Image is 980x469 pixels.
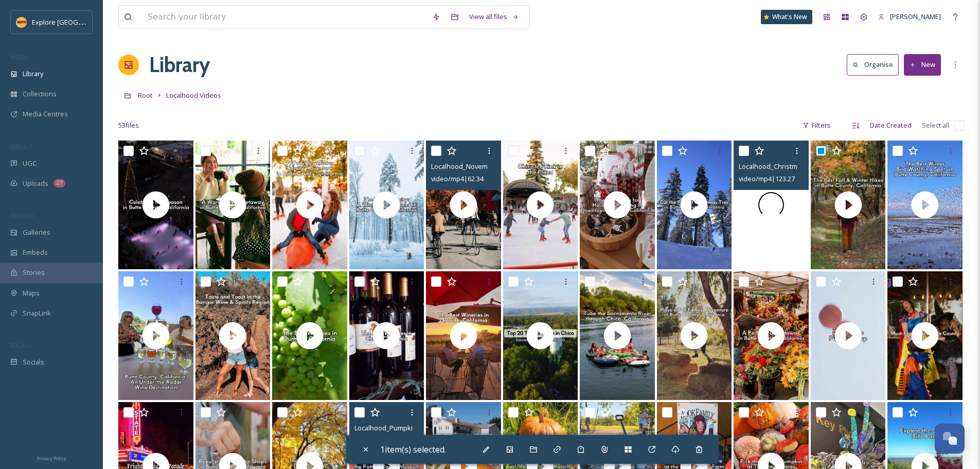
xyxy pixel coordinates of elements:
img: thumbnail [811,141,886,269]
img: thumbnail [195,141,271,269]
img: thumbnail [426,271,501,400]
span: WIDGETS [10,212,34,219]
span: 53 file s [118,120,139,130]
a: Localhood Videos [166,89,221,101]
span: UGC [23,159,37,168]
img: thumbnail [657,271,732,400]
span: Collections [23,89,57,99]
a: View all files [464,7,524,27]
span: video/mp4 | 123.27 MB | 1440 x 2560 [739,173,842,183]
span: Select all [922,120,949,130]
input: Search your library [142,6,427,28]
span: Explore [GEOGRAPHIC_DATA] [32,17,122,27]
span: SOCIALS [10,341,31,349]
span: Localhood_November Things to Do.mp4 [431,161,554,171]
span: COLLECT [10,143,32,150]
button: Open Chat [935,424,965,454]
img: thumbnail [349,141,424,269]
img: thumbnail [195,271,271,400]
span: Localhood_Christmas Best Events.mp4 [739,161,857,171]
img: thumbnail [580,271,655,400]
img: thumbnail [887,271,963,400]
span: MEDIA [10,53,28,61]
img: thumbnail [734,271,809,400]
span: Library [23,69,43,79]
img: thumbnail [657,141,732,269]
a: Privacy Policy [37,451,66,464]
img: thumbnail [503,141,578,269]
div: 27 [54,179,65,187]
span: [PERSON_NAME] [890,12,941,21]
img: thumbnail [349,271,424,400]
button: New [904,54,941,75]
button: Organise [847,54,899,75]
img: thumbnail [118,271,193,400]
span: Root [138,91,153,100]
span: 1 item(s) selected. [380,444,446,455]
span: Maps [23,288,40,298]
span: Uploads [23,179,48,188]
a: Root [138,89,153,101]
span: Media Centres [23,109,68,119]
a: What's New [761,10,812,24]
a: Organise [847,54,904,75]
div: Date Created [865,115,917,135]
img: Butte%20County%20logo.png [16,17,27,27]
img: thumbnail [118,141,193,269]
span: Galleries [23,228,50,237]
img: thumbnail [426,141,501,269]
span: SnapLink [23,308,51,318]
span: Localhood_Pumpkin Patch-[PERSON_NAME][GEOGRAPHIC_DATA]mp4 [354,423,567,432]
span: Localhood Videos [166,91,221,100]
span: Stories [23,268,45,277]
img: thumbnail [887,141,963,269]
img: thumbnail [272,271,347,400]
img: thumbnail [503,271,578,400]
img: thumbnail [580,141,655,269]
span: video/mp4 | 62.34 MB | 1440 x 2560 [431,173,531,183]
img: thumbnail [272,141,347,269]
img: thumbnail [811,271,886,400]
span: Privacy Policy [37,455,66,462]
a: Library [149,49,210,80]
a: [PERSON_NAME] [873,7,946,27]
span: Embeds [23,248,48,257]
span: Socials [23,357,44,367]
div: Filters [797,115,836,135]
